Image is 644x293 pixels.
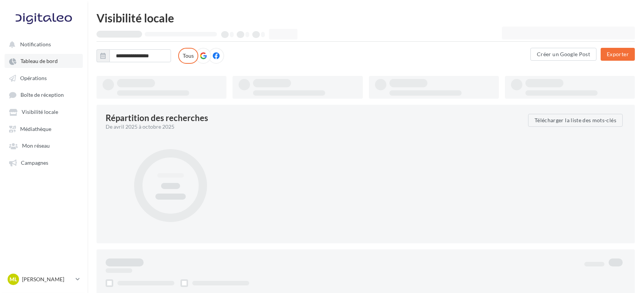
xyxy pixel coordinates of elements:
[5,105,83,118] a: Visibilité locale
[5,37,80,51] button: Notifications
[6,272,81,287] a: ML [PERSON_NAME]
[20,126,51,132] span: Médiathèque
[5,54,83,68] a: Tableau de bord
[21,92,64,98] span: Boîte de réception
[9,276,17,283] span: ML
[5,71,83,85] a: Opérations
[528,114,623,127] button: Télécharger la liste des mots-clés
[22,276,73,283] p: [PERSON_NAME]
[20,75,47,81] span: Opérations
[21,159,48,166] span: Campagnes
[22,109,58,115] span: Visibilité locale
[5,139,83,152] a: Mon réseau
[97,12,635,24] div: Visibilité locale
[20,41,51,47] span: Notifications
[530,48,597,61] button: Créer un Google Post
[21,58,58,65] span: Tableau de bord
[106,114,208,122] div: Répartition des recherches
[601,48,635,61] button: Exporter
[106,123,522,131] div: De avril 2025 à octobre 2025
[5,156,83,169] a: Campagnes
[5,122,83,135] a: Médiathèque
[22,143,50,149] span: Mon réseau
[5,88,83,102] a: Boîte de réception
[178,48,198,64] label: Tous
